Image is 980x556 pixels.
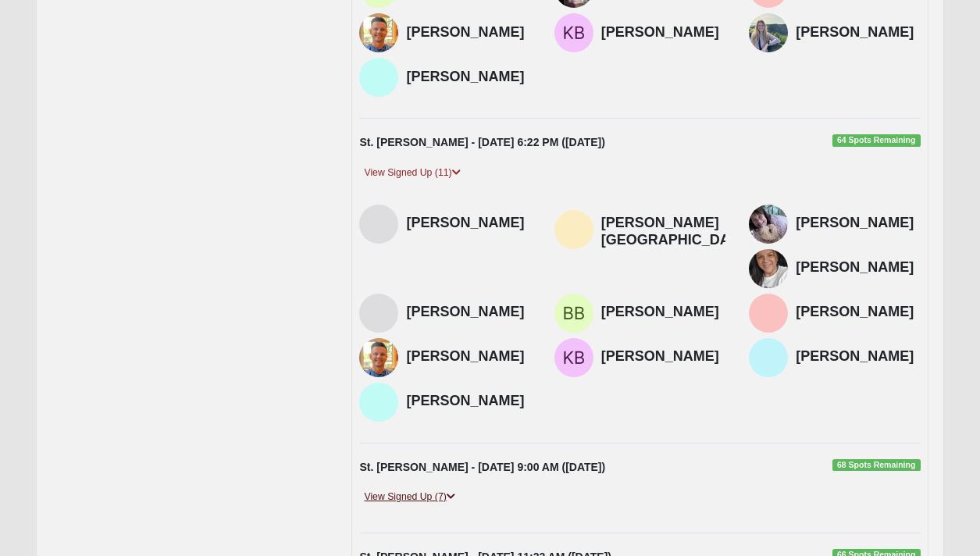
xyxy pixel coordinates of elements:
img: Christine Odel [749,13,788,52]
h4: [PERSON_NAME] [601,348,725,365]
h4: [PERSON_NAME] [796,304,920,321]
a: View Signed Up (7) [359,489,459,505]
h4: [PERSON_NAME] [406,24,530,41]
h4: [PERSON_NAME] [796,24,920,41]
h4: [PERSON_NAME] [406,69,530,86]
img: Zach Sheffield [554,210,593,249]
img: Kevin Bush [554,13,593,52]
img: Paul Orgunov [359,13,398,52]
strong: St. [PERSON_NAME] - [DATE] 6:22 PM ([DATE]) [359,136,604,148]
img: Nancy Peterson [359,205,398,244]
img: Kevin Bush [554,338,593,377]
h4: [PERSON_NAME] [796,215,920,232]
h4: [PERSON_NAME] [406,304,530,321]
span: 68 Spots Remaining [832,459,921,472]
h4: [PERSON_NAME] [406,348,530,365]
img: Terri Falk [359,294,398,333]
span: 64 Spots Remaining [832,134,921,147]
img: Joanne Force [749,205,788,244]
img: Paul Orgunov [359,338,398,377]
h4: [PERSON_NAME] [406,215,530,232]
img: Bob Beste [554,294,593,333]
img: Anna Orgunov [359,58,398,97]
h4: [PERSON_NAME] [601,304,725,321]
img: Nicole Phillips [749,294,788,333]
img: Anna Orgunov [359,383,398,422]
h4: [PERSON_NAME] [796,348,920,365]
h4: [PERSON_NAME] [796,259,920,276]
a: View Signed Up (11) [359,165,465,181]
img: Melissa Cable [749,249,788,288]
h4: [PERSON_NAME] [601,24,725,41]
h4: [PERSON_NAME][GEOGRAPHIC_DATA] [601,215,751,248]
strong: St. [PERSON_NAME] - [DATE] 9:00 AM ([DATE]) [359,461,605,473]
h4: [PERSON_NAME] [406,393,530,410]
img: Donna Petrina [749,338,788,377]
